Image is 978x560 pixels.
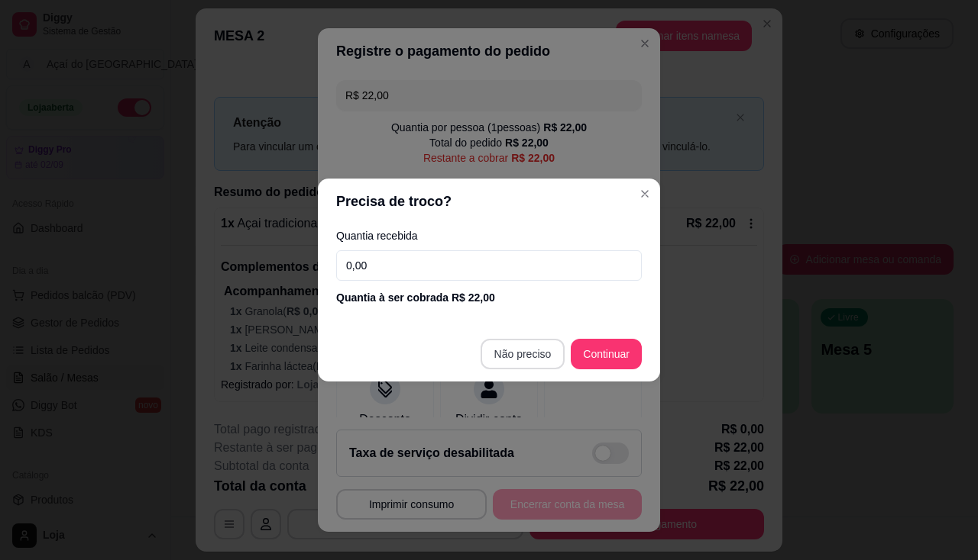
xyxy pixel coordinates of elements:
[336,230,642,241] label: Quantia recebida
[336,290,642,305] div: Quantia à ser cobrada R$ 22,00
[318,179,660,224] header: Precisa de troco?
[481,339,565,369] button: Não preciso
[571,339,642,369] button: Continuar
[633,182,657,206] button: Close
